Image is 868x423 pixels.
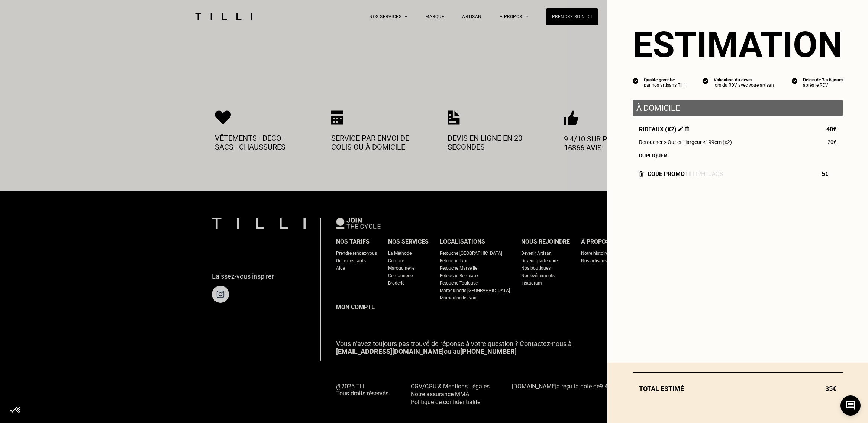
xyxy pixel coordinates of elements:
[703,77,709,84] img: icon list info
[639,153,836,158] div: Dupliquer
[792,77,798,84] img: icon list info
[803,77,843,83] div: Délais de 3 à 5 jours
[818,170,836,177] span: - 5€
[803,83,843,88] div: après le RDV
[644,77,685,83] div: Qualité garantie
[633,385,843,392] div: Total estimé
[678,126,683,131] img: Éditer
[636,103,839,113] p: À domicile
[685,126,689,131] img: Supprimer
[639,126,689,133] span: Rideaux (x2)
[826,126,836,133] span: 40€
[714,83,774,88] div: lors du RDV avec votre artisan
[633,24,843,65] section: Estimation
[825,385,836,392] span: 35€
[827,139,836,145] span: 20€
[639,139,732,145] span: Retoucher > Ourlet - largeur <199cm (x2)
[633,77,639,84] img: icon list info
[644,83,685,88] div: par nos artisans Tilli
[648,170,685,177] div: Code promo
[714,77,774,83] div: Validation du devis
[685,170,723,177] div: TILLIpH1jaq8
